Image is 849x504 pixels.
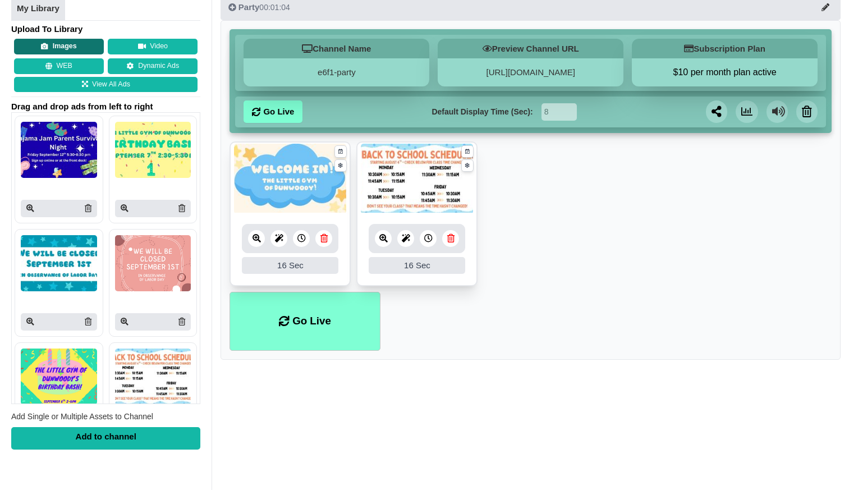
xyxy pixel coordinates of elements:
li: Go Live [230,292,380,351]
img: P250x250 image processing20250817 804745 1nm4awa [21,235,97,291]
h5: Subscription Plan [632,39,818,58]
a: [URL][DOMAIN_NAME] [487,67,575,77]
span: Add Single or Multiple Assets to Channel [11,412,153,421]
div: e6f1-party [244,58,429,86]
input: Seconds [541,103,577,121]
h5: Channel Name [244,39,429,58]
div: 00:01:04 [228,2,290,13]
img: P250x250 image processing20250906 996236 7n2vdi [21,122,97,178]
h5: Preview Channel URL [438,39,623,58]
img: P250x250 image processing20250816 804745 a2g55b [115,235,191,291]
img: 196.202 kb [361,144,473,214]
button: $10 per month plan active [632,67,818,78]
h4: Upload To Library [11,24,200,35]
div: 16 Sec [242,257,338,274]
a: View All Ads [14,77,198,93]
img: P250x250 image processing20250727 1016204 1qk5ibq [115,349,191,405]
div: Add to channel [11,427,200,450]
img: P250x250 image processing20250816 804745 1md58g8 [21,349,97,405]
button: Images [14,39,104,54]
img: 92.484 kb [234,144,346,214]
button: Video [108,39,198,54]
button: WEB [14,58,104,74]
a: Dynamic Ads [108,58,198,74]
label: Default Display Time (Sec): [432,106,533,118]
span: Drag and drop ads from left to right [11,101,200,112]
img: P250x250 image processing20250823 996236 3j9ty [115,122,191,178]
div: 16 Sec [369,257,465,274]
span: Party [238,2,260,12]
a: Go Live [244,100,302,123]
iframe: Chat Widget [793,450,849,504]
